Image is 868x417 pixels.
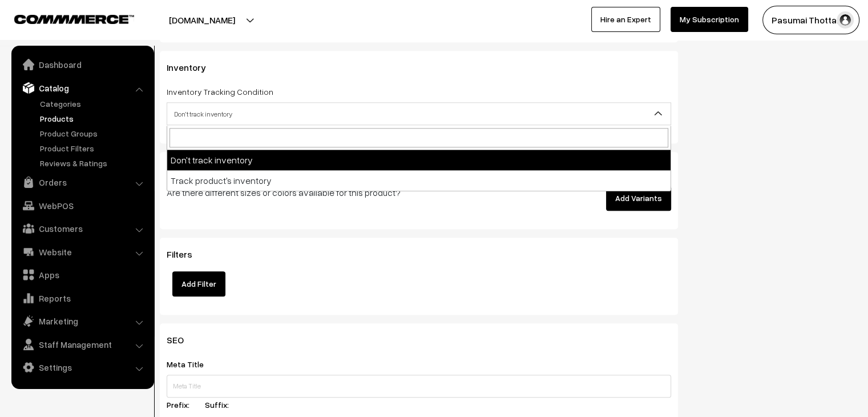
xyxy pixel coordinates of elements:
a: WebPOS [14,195,150,216]
a: Hire an Expert [591,7,660,32]
li: Don't track inventory [167,150,671,170]
button: Add Filter [172,271,225,296]
a: COMMMERCE [14,11,114,25]
a: Products [37,113,150,125]
a: Reviews & Ratings [37,157,150,169]
a: Customers [14,218,150,239]
span: SEO [167,334,197,346]
a: Apps [14,264,150,285]
button: Pasumai Thotta… [762,6,859,34]
img: user [837,11,854,29]
input: Meta Title [167,375,671,398]
label: Prefix: [167,399,203,411]
li: Track product's inventory [167,170,671,191]
span: Don't track inventory [167,102,671,125]
a: Staff Management [14,334,150,355]
span: Inventory [167,62,220,73]
a: Product Filters [37,142,150,154]
span: Filters [167,248,206,260]
button: Add Variants [606,186,671,211]
a: Catalog [14,78,150,98]
button: [DOMAIN_NAME] [129,6,275,34]
a: Orders [14,172,150,193]
span: Don't track inventory [167,104,671,124]
a: Settings [14,357,150,378]
a: Website [14,242,150,262]
a: My Subscription [671,7,748,32]
label: Meta Title [167,358,217,370]
a: Product Groups [37,127,150,139]
a: Categories [37,98,150,110]
label: Suffix: [205,399,243,411]
p: Are there different sizes or colors available for this product? [167,186,497,199]
img: COMMMERCE [14,15,134,23]
a: Dashboard [14,54,150,75]
label: Inventory Tracking Condition [167,86,273,98]
a: Marketing [14,311,150,331]
a: Reports [14,288,150,308]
